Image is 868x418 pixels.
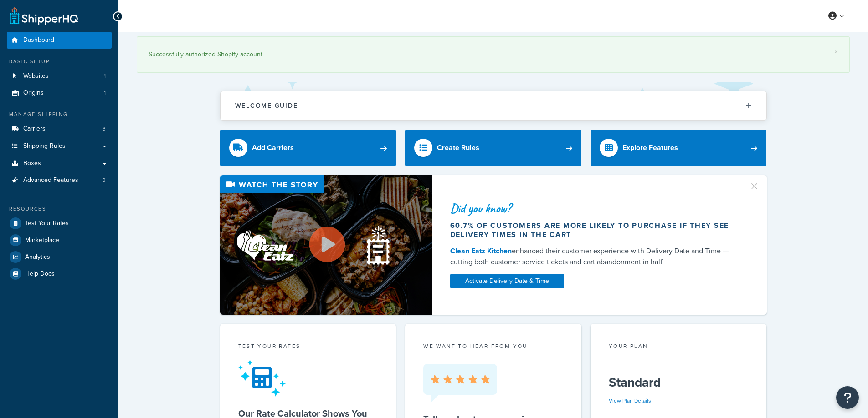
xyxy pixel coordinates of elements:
span: Help Docs [25,270,55,278]
button: Open Resource Center [836,386,859,409]
span: Advanced Features [23,176,78,184]
a: Carriers3 [7,121,112,137]
li: Advanced Features [7,172,112,189]
p: we want to hear from you [423,342,563,350]
span: Boxes [23,160,41,167]
span: 1 [104,72,106,80]
div: Test your rates [238,342,378,353]
a: Marketplace [7,232,112,248]
div: Resources [7,205,112,213]
span: Test Your Rates [25,220,69,227]
div: Explore Features [622,141,678,154]
div: Add Carriers [252,141,294,154]
a: Add Carriers [220,130,396,166]
a: Websites1 [7,68,112,85]
img: Video thumbnail [220,175,432,315]
div: Basic Setup [7,58,112,65]
span: Analytics [25,253,50,261]
a: Explore Features [591,130,767,166]
a: Create Rules [405,130,581,166]
a: Origins1 [7,85,112,101]
span: Shipping Rules [23,142,66,150]
a: Analytics [7,249,112,265]
a: Boxes [7,155,112,172]
div: Your Plan [609,342,749,353]
li: Websites [7,68,112,85]
span: Carriers [23,125,46,133]
h5: Standard [609,375,749,390]
div: Create Rules [437,141,479,154]
div: Successfully authorized Shopify account [149,48,838,61]
h2: Welcome Guide [235,102,298,109]
a: Shipping Rules [7,138,112,155]
a: Test Your Rates [7,215,112,232]
span: 3 [103,176,106,184]
a: Activate Delivery Date & Time [450,274,564,288]
div: 60.7% of customers are more likely to purchase if they see delivery times in the cart [450,221,738,239]
span: Websites [23,72,49,80]
span: Dashboard [23,36,54,44]
span: 1 [104,89,106,97]
a: View Plan Details [609,397,651,405]
div: Manage Shipping [7,111,112,118]
li: Origins [7,85,112,101]
a: × [834,48,838,55]
span: 3 [103,125,106,133]
button: Welcome Guide [221,91,766,120]
span: Marketplace [25,237,59,244]
a: Clean Eatz Kitchen [450,246,512,256]
span: Origins [23,89,44,97]
a: Help Docs [7,266,112,282]
li: Carriers [7,121,112,137]
div: Did you know? [450,202,738,215]
div: enhanced their customer experience with Delivery Date and Time — cutting both customer service ti... [450,246,738,267]
a: Dashboard [7,32,112,49]
a: Advanced Features3 [7,172,112,189]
